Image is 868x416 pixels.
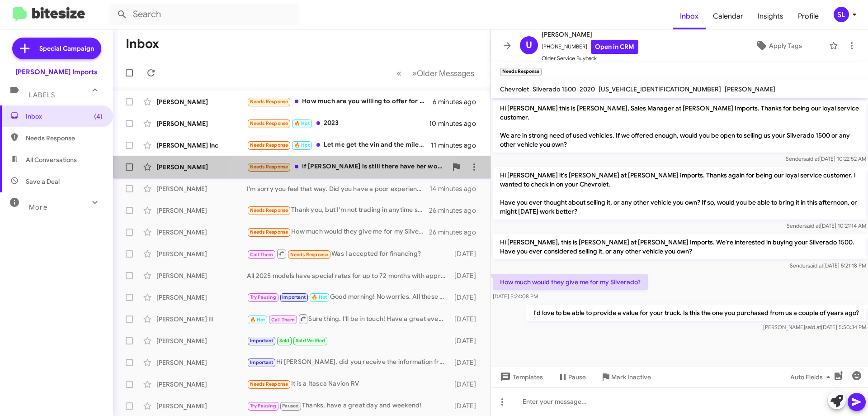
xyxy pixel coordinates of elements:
a: Calendar [706,3,750,29]
div: All 2025 models have special rates for up to 72 months with approved credit. Plus, when you choos... [247,271,450,280]
input: Search [109,4,299,25]
span: Needs Response [250,229,288,235]
p: How much would they give me for my Silverado? [493,274,648,290]
div: [PERSON_NAME] [156,336,247,345]
p: Hi [PERSON_NAME] this is [PERSON_NAME], Sales Manager at [PERSON_NAME] Imports. Thanks for being ... [493,100,866,153]
p: Hi [PERSON_NAME], this is [PERSON_NAME] at [PERSON_NAME] Imports. We're interested in buying your... [493,234,866,259]
span: Mark Inactive [611,369,651,385]
div: SL [834,7,849,22]
div: [DATE] [450,315,483,324]
span: 🔥 Hot [311,294,327,300]
div: Was I accepted for financing? [247,248,450,259]
span: [PERSON_NAME] [542,29,638,40]
div: 26 minutes ago [429,206,483,215]
span: Sender [DATE] 10:22:52 AM [786,155,866,162]
button: Templates [491,369,550,385]
div: Sure thing. I'll be in touch! Have a great evening. [247,313,450,325]
div: [DATE] [450,402,483,411]
button: Mark Inactive [593,369,658,385]
span: Needs Response [250,381,288,387]
div: [PERSON_NAME] [156,119,247,128]
div: Thank you, but I'm not trading in anytime soon. My current MB is a 2004 and I love it. [247,205,429,215]
a: Inbox [673,3,706,29]
div: [PERSON_NAME] [156,228,247,237]
span: Paused [282,403,299,409]
div: [PERSON_NAME] [156,249,247,258]
div: [PERSON_NAME] Imports [15,67,98,77]
span: said at [803,155,819,162]
div: How much would they give me for my Silverado? [247,227,429,237]
div: [PERSON_NAME] [156,271,247,280]
span: Apply Tags [769,38,802,54]
nav: Page navigation example [392,64,480,82]
div: [PERSON_NAME] [156,206,247,215]
button: Apply Tags [732,38,825,54]
div: 26 minutes ago [429,228,483,237]
span: Important [250,359,274,365]
div: 11 minutes ago [431,141,483,150]
div: [PERSON_NAME] Inc [156,141,247,150]
span: Save a Deal [26,177,60,186]
p: I'd love to be able to provide a value for your truck. Is this the one you purchased from us a co... [526,305,866,321]
span: said at [807,262,823,269]
h1: Inbox [126,37,159,51]
span: Chevrolet [500,85,529,93]
a: Insights [750,3,791,29]
span: said at [804,222,820,229]
span: Call Them [250,252,274,258]
div: [DATE] [450,271,483,280]
span: [DATE] 5:24:08 PM [493,293,538,300]
span: Needs Response [250,120,288,126]
span: Needs Response [250,142,288,148]
span: Sold Verified [296,338,325,344]
div: 10 minutes ago [429,119,483,128]
div: Hi [PERSON_NAME], did you receive the information from [PERSON_NAME] [DATE] in regards to the GLA... [247,357,450,368]
span: Pause [568,369,586,385]
button: Pause [550,369,593,385]
div: [DATE] [450,293,483,302]
span: Needs Response [250,164,288,170]
div: 6 minutes ago [433,97,483,106]
div: Let me get the vin and the mileage [247,140,431,150]
small: Needs Response [500,68,542,76]
span: Try Pausing [250,294,276,300]
div: [PERSON_NAME] [156,163,247,172]
span: » [412,67,417,79]
span: Important [282,294,306,300]
span: Templates [498,369,543,385]
span: Needs Response [290,252,329,258]
div: [DATE] [450,249,483,258]
span: [PERSON_NAME] [DATE] 5:50:34 PM [763,324,866,330]
div: [DATE] [450,358,483,367]
div: If [PERSON_NAME] is still there have her work with the wife. She did ok as our salesperson [247,162,447,172]
div: [PERSON_NAME] [156,184,247,193]
div: [PERSON_NAME] [156,97,247,106]
div: [PERSON_NAME] [156,402,247,411]
span: Try Pausing [250,403,276,409]
button: Next [406,64,480,82]
span: Sender [DATE] 5:21:18 PM [790,262,866,269]
span: Needs Response [250,207,288,213]
span: Silverado 1500 [533,85,576,93]
span: All Conversations [26,155,77,164]
span: 2020 [580,85,595,93]
div: Good morning! No worries. All these different models with different letters/numbers can absolutel... [247,292,450,302]
div: Thanks, have a great day and weekend! [247,401,450,411]
p: Hi [PERSON_NAME] it's [PERSON_NAME] at [PERSON_NAME] Imports. Thanks again for being our loyal se... [493,167,866,220]
a: Special Campaign [12,38,101,59]
span: Inbox [26,112,103,121]
span: Needs Response [26,134,103,143]
span: Sender [DATE] 10:21:14 AM [787,222,866,229]
div: [PERSON_NAME] [156,380,247,389]
span: 🔥 Hot [250,317,265,323]
span: U [526,38,532,53]
button: Auto Fields [783,369,841,385]
a: Profile [791,3,826,29]
span: Special Campaign [39,44,94,53]
span: (4) [94,112,103,121]
span: Call Them [271,317,295,323]
span: 🔥 Hot [294,120,310,126]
